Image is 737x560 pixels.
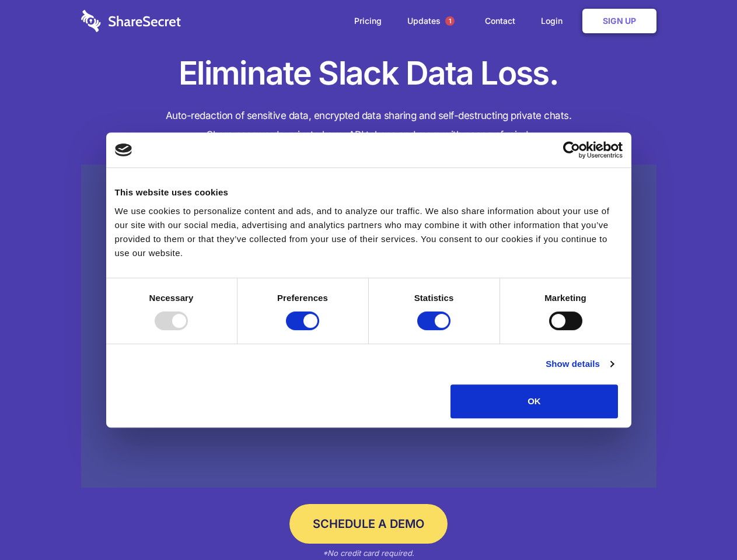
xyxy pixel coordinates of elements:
a: Pricing [343,3,393,39]
button: OK [450,384,618,418]
div: We use cookies to personalize content and ads, and to analyze our traffic. We also share informat... [115,204,623,260]
h1: Eliminate Slack Data Loss. [81,52,656,94]
a: Sign Up [582,9,656,33]
img: logo [115,143,132,156]
a: Contact [473,3,527,39]
div: This website uses cookies [115,185,623,199]
span: 1 [445,16,455,26]
h4: Auto-redaction of sensitive data, encrypted data sharing and self-destructing private chats. Shar... [81,106,656,145]
a: Usercentrics Cookiebot - opens in a new window [521,141,623,159]
em: *No credit card required. [323,548,414,558]
strong: Marketing [544,293,586,303]
a: Show details [546,357,613,371]
strong: Statistics [414,293,454,303]
a: Wistia video thumbnail [81,164,656,488]
img: logo-wordmark-white-trans-d4663122ce5f474addd5e946df7df03e33cb6a1c49d2221995e7729f52c070b2.svg [81,10,181,32]
strong: Necessary [149,293,194,303]
a: Login [529,3,580,39]
strong: Preferences [277,293,328,303]
a: Schedule a Demo [289,504,448,544]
